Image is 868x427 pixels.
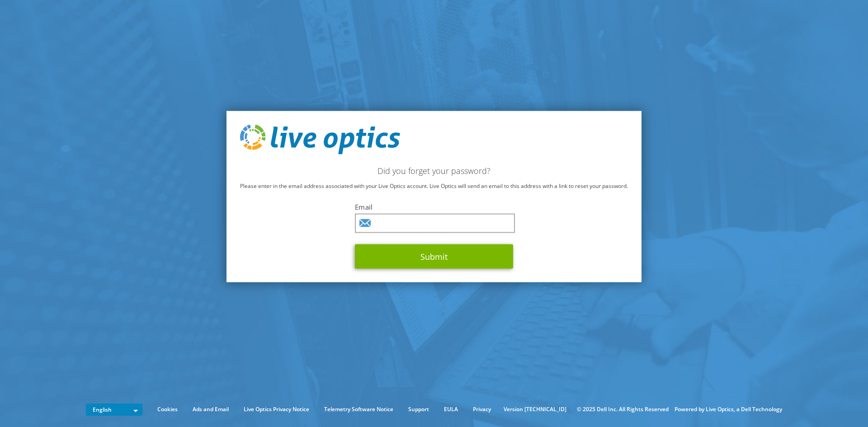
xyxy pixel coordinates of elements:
[355,244,513,268] button: Submit
[240,165,628,175] h2: Did you forget your password?
[355,202,513,211] label: Email
[240,125,400,155] img: live_optics_svg.svg
[675,404,782,414] li: Powered by Live Optics, a Dell Technology
[151,404,184,414] a: Cookies
[466,404,498,414] a: Privacy
[437,404,465,414] a: EULA
[317,404,400,414] a: Telemetry Software Notice
[186,404,236,414] a: Ads and Email
[499,404,571,414] li: Version [TECHNICAL_ID]
[240,181,628,191] p: Please enter in the email address associated with your Live Optics account. Live Optics will send...
[401,404,436,414] a: Support
[572,404,673,414] li: © 2025 Dell Inc. All Rights Reserved
[237,404,316,414] a: Live Optics Privacy Notice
